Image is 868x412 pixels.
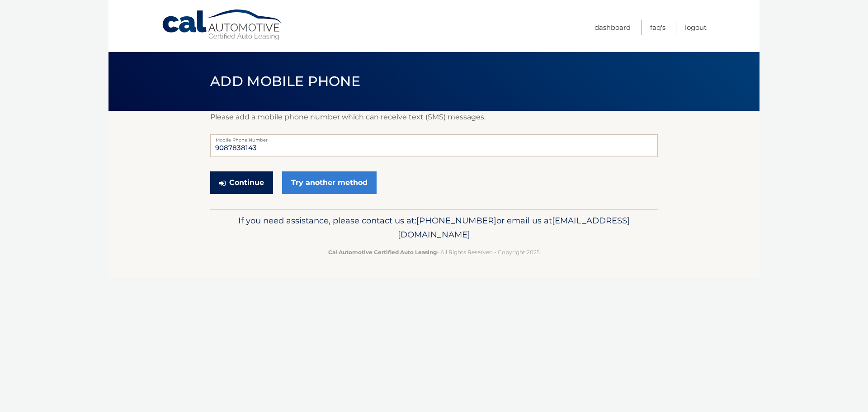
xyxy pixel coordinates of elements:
[594,20,631,35] a: Dashboard
[210,134,658,157] input: Mobile Phone Number
[216,247,652,257] p: - All Rights Reserved - Copyright 2025
[685,20,707,35] a: Logout
[328,249,437,256] strong: Cal Automotive Certified Auto Leasing
[210,73,360,90] span: Add Mobile Phone
[210,134,658,142] label: Mobile Phone Number
[161,9,283,41] a: Cal Automotive
[210,111,658,123] p: Please add a mobile phone number which can receive text (SMS) messages.
[416,215,496,226] span: [PHONE_NUMBER]
[216,213,652,242] p: If you need assistance, please contact us at: or email us at
[650,20,665,35] a: FAQ's
[210,171,273,194] button: Continue
[282,171,377,194] a: Try another method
